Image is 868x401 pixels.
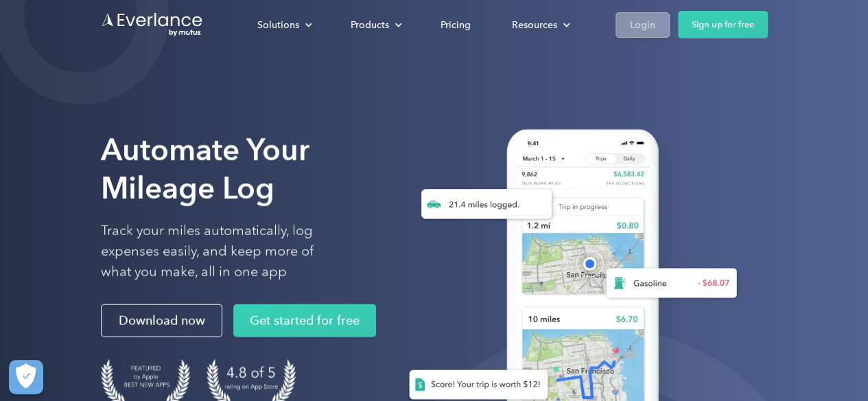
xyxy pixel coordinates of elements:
div: Resources [498,13,581,37]
p: Track your miles automatically, log expenses easily, and keep more of what you make, all in one app [101,221,346,282]
a: Sign up for free [678,11,768,38]
div: Solutions [244,13,323,37]
div: Login [630,16,655,34]
a: Download now [101,304,222,337]
a: Go to homepage [101,12,204,38]
a: Login [615,12,670,38]
div: Solutions [257,16,299,34]
div: Products [351,16,389,34]
strong: Automate Your Mileage Log [101,132,309,206]
a: Get started for free [233,304,376,337]
div: Resources [512,16,557,34]
div: Products [337,13,413,37]
div: Pricing [441,16,471,34]
button: Cookies Settings [9,360,43,394]
a: Pricing [427,13,484,37]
